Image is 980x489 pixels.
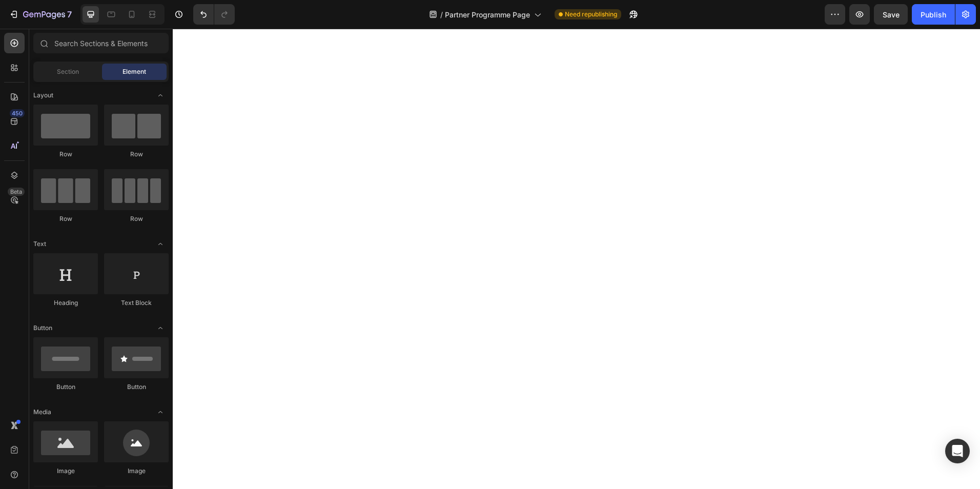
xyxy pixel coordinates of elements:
[33,150,98,159] div: Row
[152,320,169,336] span: Toggle open
[945,439,970,463] div: Open Intercom Messenger
[67,8,72,21] p: 7
[33,298,98,308] div: Heading
[33,382,98,392] div: Button
[10,109,25,117] div: 450
[104,214,169,223] div: Row
[33,239,46,249] span: Text
[33,323,52,333] span: Button
[33,33,169,53] input: Search Sections & Elements
[152,404,169,420] span: Toggle open
[921,9,946,20] div: Publish
[565,10,617,19] span: Need republishing
[912,4,955,25] button: Publish
[4,4,76,25] button: 7
[8,188,25,196] div: Beta
[193,4,235,25] div: Undo/Redo
[152,236,169,252] span: Toggle open
[33,214,98,223] div: Row
[445,9,530,20] span: Partner Programme Page
[440,9,443,20] span: /
[104,298,169,308] div: Text Block
[33,407,51,417] span: Media
[152,87,169,104] span: Toggle open
[874,4,908,25] button: Save
[122,67,146,76] span: Element
[57,67,79,76] span: Section
[173,29,980,489] iframe: Design area
[33,466,98,476] div: Image
[104,382,169,392] div: Button
[33,91,53,100] span: Layout
[104,466,169,476] div: Image
[104,150,169,159] div: Row
[883,10,900,19] span: Save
